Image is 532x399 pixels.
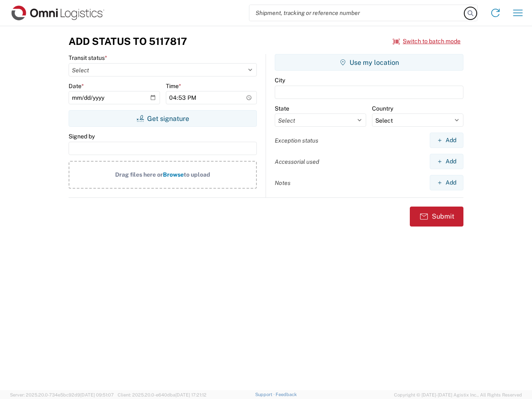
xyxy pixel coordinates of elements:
button: Add [430,133,463,148]
button: Add [430,175,463,190]
label: Exception status [275,137,318,144]
span: Copyright © [DATE]-[DATE] Agistix Inc., All Rights Reserved [394,391,522,399]
span: Drag files here or [115,171,163,178]
label: State [275,105,289,112]
button: Get signature [69,110,257,127]
span: Server: 2025.20.0-734e5bc92d9 [10,392,114,397]
a: Support [255,392,276,397]
a: Feedback [276,392,297,397]
span: [DATE] 09:51:07 [80,392,114,397]
button: Add [430,154,463,169]
label: Accessorial used [275,158,319,165]
h3: Add Status to 5117817 [69,35,187,47]
label: Signed by [69,133,95,140]
button: Use my location [275,54,463,71]
span: [DATE] 17:21:12 [175,392,207,397]
button: Submit [410,207,463,227]
span: Client: 2025.20.0-e640dba [118,392,207,397]
button: Switch to batch mode [393,34,461,48]
label: Notes [275,179,291,187]
label: Country [372,105,393,112]
label: Transit status [69,54,107,62]
label: Date [69,82,84,90]
input: Shipment, tracking or reference number [249,5,465,21]
label: City [275,76,285,84]
label: Time [166,82,181,90]
span: Browse [163,171,184,178]
span: to upload [184,171,210,178]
